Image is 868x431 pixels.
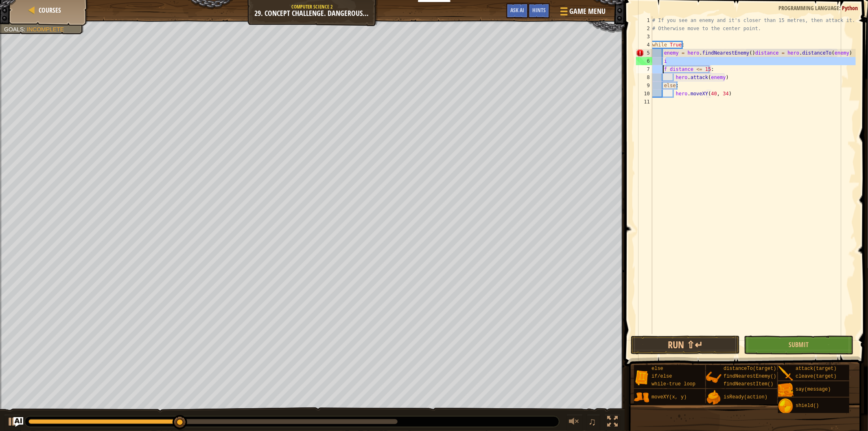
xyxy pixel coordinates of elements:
button: Ask AI [506,3,528,18]
div: 4 [636,41,652,49]
span: : [839,4,842,12]
span: isReady(action) [724,394,767,400]
span: attack(target) [796,366,837,372]
span: else [652,366,663,372]
span: Goals [4,26,24,33]
a: Courses [37,6,61,15]
span: findNearestEnemy() [724,374,776,379]
div: 1 [636,16,652,24]
span: ♫ [588,416,597,428]
div: 10 [636,90,652,98]
img: portrait.png [778,382,794,398]
span: Programming language [778,4,839,12]
div: 3 [636,33,652,41]
span: while-true loop [652,381,695,387]
button: Toggle fullscreen [604,414,621,431]
img: portrait.png [706,370,722,385]
span: Game Menu [569,6,606,17]
img: portrait.png [778,398,794,414]
span: Ask AI [510,6,524,14]
div: 7 [636,65,652,73]
img: portrait.png [706,390,722,405]
img: portrait.png [634,370,649,385]
button: Ctrl + P: Play [4,414,20,431]
button: Ask AI [13,417,23,427]
div: 6 [636,57,652,65]
span: shield() [796,403,819,409]
span: Python [842,4,858,12]
span: if/else [652,374,672,379]
button: Submit [744,336,853,354]
img: portrait.png [634,390,649,405]
span: moveXY(x, y) [652,394,687,400]
span: distanceTo(target) [724,366,776,372]
div: 2 [636,24,652,33]
span: Submit [789,340,809,349]
div: 8 [636,73,652,81]
span: cleave(target) [796,374,837,379]
span: findNearestItem() [724,381,773,387]
div: 11 [636,98,652,106]
span: Incomplete [27,26,64,33]
div: 5 [636,49,652,57]
div: 9 [636,81,652,90]
button: Run ⇧↵ [631,336,740,354]
button: Game Menu [554,3,610,22]
span: : [24,26,27,33]
span: Courses [39,6,61,15]
img: portrait.png [778,366,794,381]
button: ♫ [587,414,601,431]
span: say(message) [796,387,831,392]
span: Hints [532,6,546,14]
button: Adjust volume [566,414,583,431]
